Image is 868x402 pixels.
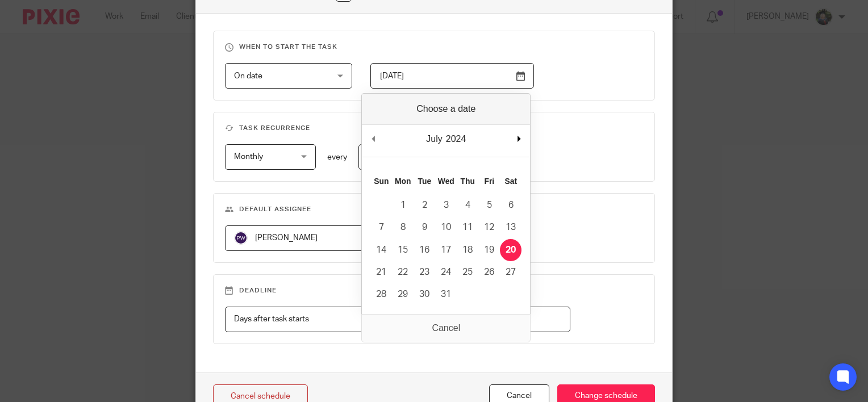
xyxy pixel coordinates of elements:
[457,261,478,283] button: 25
[370,283,392,305] button: 28
[438,177,454,186] abbr: Wednesday
[392,194,414,216] button: 1
[478,216,500,238] button: 12
[424,131,444,148] div: July
[234,315,309,323] span: Days after task starts
[461,177,475,186] abbr: Thursday
[392,261,414,283] button: 22
[444,131,468,148] div: 2024
[478,261,500,283] button: 26
[500,261,521,283] button: 27
[513,131,524,148] button: Next Month
[234,72,262,80] span: On date
[500,194,521,216] button: 6
[395,177,411,186] abbr: Monday
[234,231,248,245] img: svg%3E
[457,216,478,238] button: 11
[500,239,521,261] button: 20
[234,153,263,161] span: Monthly
[370,261,392,283] button: 21
[435,239,457,261] button: 17
[414,239,435,261] button: 16
[457,239,478,261] button: 18
[392,283,414,305] button: 29
[374,177,389,186] abbr: Sunday
[484,177,494,186] abbr: Friday
[505,177,518,186] abbr: Saturday
[225,43,643,52] h3: When to start the task
[478,194,500,216] button: 5
[392,239,414,261] button: 15
[500,216,521,238] button: 13
[414,194,435,216] button: 2
[435,283,457,305] button: 31
[327,152,347,163] p: every
[225,205,643,214] h3: Default assignee
[255,234,318,242] span: [PERSON_NAME]
[478,239,500,261] button: 19
[435,261,457,283] button: 24
[225,124,643,133] h3: Task recurrence
[225,286,643,295] h3: Deadline
[435,216,457,238] button: 10
[435,194,457,216] button: 3
[414,261,435,283] button: 23
[418,177,432,186] abbr: Tuesday
[457,194,478,216] button: 4
[392,216,414,238] button: 8
[370,63,535,89] input: Use the arrow keys to pick a date
[414,216,435,238] button: 9
[368,131,379,148] button: Previous Month
[370,239,392,261] button: 14
[370,216,392,238] button: 7
[414,283,435,305] button: 30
